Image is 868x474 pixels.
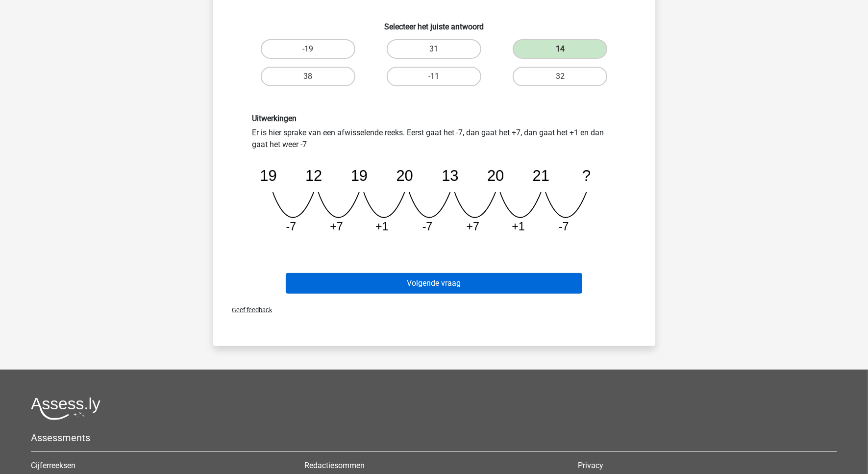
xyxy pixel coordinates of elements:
[260,167,276,184] tspan: 19
[513,67,607,86] label: 32
[31,397,100,420] img: Assessly logo
[330,220,343,233] tspan: +7
[532,167,549,184] tspan: 21
[261,39,355,59] label: -19
[387,39,481,59] label: 31
[513,39,607,59] label: 14
[261,67,355,86] label: 38
[31,432,837,444] h5: Assessments
[387,67,481,86] label: -11
[286,273,582,294] button: Volgende vraag
[229,14,640,31] h6: Selecteer het juiste antwoord
[578,461,604,470] a: Privacy
[224,306,273,314] span: Geef feedback
[422,220,432,233] tspan: -7
[582,167,591,184] tspan: ?
[396,167,413,184] tspan: 20
[559,220,569,233] tspan: -7
[375,220,388,233] tspan: +1
[466,220,479,233] tspan: +7
[245,114,623,242] div: Er is hier sprake van een afwisselende reeks. Eerst gaat het -7, dan gaat het +7, dan gaat het +1...
[31,461,75,470] a: Cijferreeksen
[442,167,458,184] tspan: 13
[286,220,296,233] tspan: -7
[304,461,365,470] a: Redactiesommen
[487,167,504,184] tspan: 20
[305,167,322,184] tspan: 12
[350,167,367,184] tspan: 19
[252,114,616,123] h6: Uitwerkingen
[512,220,524,233] tspan: +1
